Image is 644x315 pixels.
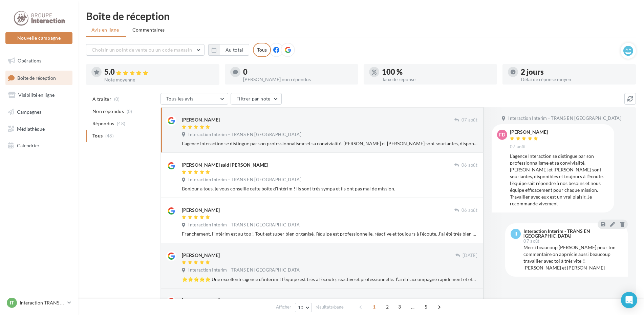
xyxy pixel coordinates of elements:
[208,44,249,56] button: Au total
[92,96,111,103] span: A traiter
[461,162,477,168] span: 06 août
[92,108,124,115] span: Non répondus
[523,244,622,271] div: Merci beaucoup [PERSON_NAME] pour ton commentaire on apprécie aussi beaucoup travailler avec toi ...
[4,105,74,119] a: Campagnes
[132,26,165,33] span: Commentaires
[369,301,380,312] span: 1
[4,54,74,68] a: Opérations
[188,267,301,273] span: Interaction Interim - TRANS EN [GEOGRAPHIC_DATA]
[182,185,477,192] div: Bonjour a tous, je vous conseille cette boîte d'intérim ! Ils sont très sympa et ils ont pas mal ...
[17,143,40,148] span: Calendrier
[295,303,312,312] button: 10
[188,177,301,183] span: Interaction Interim - TRANS EN [GEOGRAPHIC_DATA]
[5,32,72,44] button: Nouvelle campagne
[182,116,220,123] div: [PERSON_NAME]
[20,299,65,306] p: Interaction TRANS EN [GEOGRAPHIC_DATA]
[276,304,291,310] span: Afficher
[510,153,609,207] div: L’agence Interaction se distingue par son professionnalisme et sa convivialité. [PERSON_NAME] et ...
[104,77,214,82] div: Note moyenne
[243,68,353,76] div: 0
[18,58,41,63] span: Opérations
[18,92,55,98] span: Visibilité en ligne
[182,252,220,259] div: [PERSON_NAME]
[521,68,630,76] div: 2 jours
[104,68,214,76] div: 5.0
[463,298,477,304] span: [DATE]
[10,299,14,306] span: IT
[514,230,517,237] span: II
[463,253,477,259] span: [DATE]
[231,93,282,105] button: Filtrer par note
[166,96,194,101] span: Tous les avis
[117,121,125,126] span: (48)
[86,11,636,21] div: Boîte de réception
[382,301,393,312] span: 2
[621,292,637,308] div: Open Intercom Messenger
[421,301,431,312] span: 5
[243,77,353,82] div: [PERSON_NAME] non répondus
[17,126,45,131] span: Médiathèque
[5,296,72,309] a: IT Interaction TRANS EN [GEOGRAPHIC_DATA]
[4,122,74,136] a: Médiathèque
[510,130,548,134] div: [PERSON_NAME]
[17,75,56,80] span: Boîte de réception
[92,47,192,53] span: Choisir un point de vente ou un code magasin
[92,120,114,127] span: Répondus
[394,301,405,312] span: 3
[188,222,301,228] span: Interaction Interim - TRANS EN [GEOGRAPHIC_DATA]
[523,229,621,238] div: Interaction Interim - TRANS EN [GEOGRAPHIC_DATA]
[461,117,477,123] span: 07 août
[4,88,74,102] a: Visibilité en ligne
[182,276,477,283] div: ⭐️⭐️⭐️⭐️⭐️ Une excellente agence d’intérim ! L’équipe est très à l’écoute, réactive et profession...
[127,109,132,114] span: (0)
[407,301,418,312] span: ...
[188,132,301,138] span: Interaction Interim - TRANS EN [GEOGRAPHIC_DATA]
[499,131,505,138] span: Fd
[182,162,268,168] div: [PERSON_NAME] said [PERSON_NAME]
[253,43,271,57] div: Tous
[298,305,304,310] span: 10
[182,297,220,304] div: [PERSON_NAME]
[316,304,344,310] span: résultats/page
[521,77,630,82] div: Délai de réponse moyen
[86,44,205,56] button: Choisir un point de vente ou un code magasin
[4,71,74,85] a: Boîte de réception
[182,207,220,214] div: [PERSON_NAME]
[4,138,74,153] a: Calendrier
[382,68,492,76] div: 100 %
[114,96,120,102] span: (0)
[182,230,477,237] div: Franchement, l’intérim est au top ! Tout est super bien organisé, l’équipe est professionnelle, r...
[510,144,526,150] span: 07 août
[220,44,249,56] button: Au total
[382,77,492,82] div: Taux de réponse
[160,93,228,105] button: Tous les avis
[508,115,621,122] span: Interaction Interim - TRANS EN [GEOGRAPHIC_DATA]
[523,239,539,243] span: 07 août
[461,207,477,214] span: 06 août
[17,109,41,115] span: Campagnes
[182,140,477,147] div: L’agence Interaction se distingue par son professionnalisme et sa convivialité. [PERSON_NAME] et ...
